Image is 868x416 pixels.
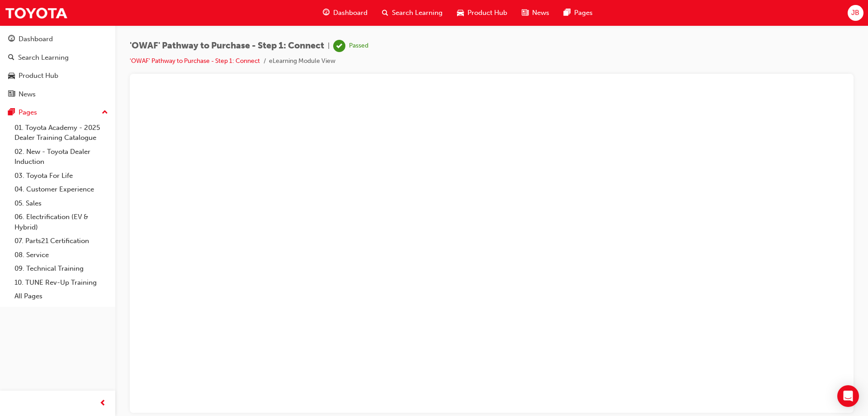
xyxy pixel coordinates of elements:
[4,67,112,84] a: Product Hub
[316,4,375,22] a: guage-iconDashboard
[19,71,58,81] div: Product Hub
[11,276,112,290] a: 10. TUNE Rev-Up Training
[837,385,859,407] div: Open Intercom Messenger
[19,107,37,118] div: Pages
[11,234,112,248] a: 07. Parts21 Certification
[450,4,514,22] a: car-iconProduct Hub
[8,109,15,117] span: pages-icon
[269,56,335,67] li: eLearning Module View
[532,8,549,18] span: News
[99,398,106,409] span: prev-icon
[11,145,112,169] a: 02. New - Toyota Dealer Induction
[467,8,507,18] span: Product Hub
[11,262,112,276] a: 09. Technical Training
[323,7,330,19] span: guage-icon
[848,5,863,21] button: JB
[333,40,345,52] span: learningRecordVerb_PASS-icon
[4,49,112,66] a: Search Learning
[522,7,528,19] span: news-icon
[8,72,15,80] span: car-icon
[851,8,859,18] span: JB
[328,41,330,51] span: |
[514,4,557,22] a: news-iconNews
[5,3,68,23] img: Trak
[11,169,112,183] a: 03. Toyota For Life
[102,107,108,119] span: up-icon
[11,182,112,196] a: 04. Customer Experience
[8,35,15,43] span: guage-icon
[457,7,464,19] span: car-icon
[19,34,53,44] div: Dashboard
[333,8,368,18] span: Dashboard
[8,91,15,99] span: news-icon
[4,104,112,121] button: Pages
[11,248,112,262] a: 08. Service
[4,86,112,103] a: News
[4,29,112,104] button: DashboardSearch LearningProduct HubNews
[11,196,112,210] a: 05. Sales
[8,54,14,62] span: search-icon
[564,7,571,19] span: pages-icon
[574,8,593,18] span: Pages
[4,31,112,48] a: Dashboard
[130,41,324,51] span: 'OWAF' Pathway to Purchase - Step 1: Connect
[18,53,69,63] div: Search Learning
[11,210,112,234] a: 06. Electrification (EV & Hybrid)
[375,4,450,22] a: search-iconSearch Learning
[349,42,368,50] div: Passed
[382,7,388,19] span: search-icon
[19,89,36,100] div: News
[392,8,443,18] span: Search Learning
[557,4,600,22] a: pages-iconPages
[11,289,112,303] a: All Pages
[11,121,112,145] a: 01. Toyota Academy - 2025 Dealer Training Catalogue
[130,57,260,65] a: 'OWAF' Pathway to Purchase - Step 1: Connect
